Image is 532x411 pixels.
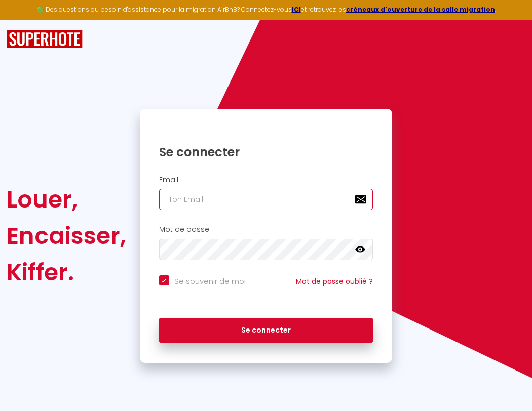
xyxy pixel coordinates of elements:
[7,30,83,49] img: SuperHote logo
[159,318,373,343] button: Se connecter
[159,144,373,160] h1: Se connecter
[7,218,126,254] div: Encaisser,
[346,5,495,14] a: créneaux d'ouverture de la salle migration
[159,189,373,210] input: Ton Email
[159,225,373,234] h2: Mot de passe
[7,254,126,291] div: Kiffer.
[8,4,39,34] button: Ouvrir le widget de chat LiveChat
[159,176,373,184] h2: Email
[296,276,373,286] a: Mot de passe oublié ?
[7,181,126,218] div: Louer,
[292,5,301,14] a: ICI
